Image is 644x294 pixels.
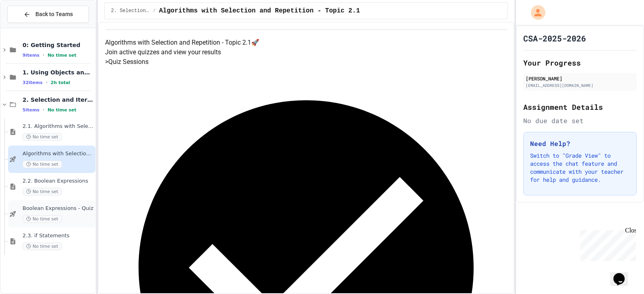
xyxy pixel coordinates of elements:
[23,150,94,157] span: Algorithms with Selection and Repetition - Topic 2.1
[23,69,94,76] span: 1. Using Objects and Methods
[23,96,94,103] span: 2. Selection and Iteration
[526,82,634,88] div: [EMAIL_ADDRESS][DOMAIN_NAME]
[7,6,89,23] button: Back to Teams
[23,53,39,58] span: 9 items
[3,3,56,51] div: Chat with us now!Close
[523,101,637,113] h2: Assignment Details
[105,38,507,47] h4: Algorithms with Selection and Repetition - Topic 2.1 🚀
[43,107,44,113] span: •
[23,188,62,195] span: No time set
[522,3,547,22] div: My Account
[23,107,39,113] span: 5 items
[47,107,76,113] span: No time set
[46,79,47,86] span: •
[526,75,634,82] div: [PERSON_NAME]
[23,133,62,141] span: No time set
[23,41,94,49] span: 0: Getting Started
[51,80,70,85] span: 2h total
[105,57,507,67] h5: > Quiz Sessions
[111,8,150,14] span: 2. Selection and Iteration
[159,6,360,16] span: Algorithms with Selection and Repetition - Topic 2.1
[153,8,156,14] span: /
[23,160,62,168] span: No time set
[23,205,94,212] span: Boolean Expressions - Quiz
[523,116,637,125] div: No due date set
[523,33,586,44] h1: CSA-2025-2026
[35,10,73,19] span: Back to Teams
[577,227,636,261] iframe: chat widget
[23,178,94,185] span: 2.2. Boolean Expressions
[530,139,630,148] h3: Need Help?
[23,243,62,250] span: No time set
[43,52,44,58] span: •
[530,152,630,184] p: Switch to "Grade View" to access the chat feature and communicate with your teacher for help and ...
[610,262,636,286] iframe: chat widget
[523,57,637,68] h2: Your Progress
[23,232,94,239] span: 2.3. if Statements
[23,80,43,85] span: 32 items
[105,47,507,57] p: Join active quizzes and view your results
[23,215,62,223] span: No time set
[23,123,94,130] span: 2.1. Algorithms with Selection and Repetition
[47,53,76,58] span: No time set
